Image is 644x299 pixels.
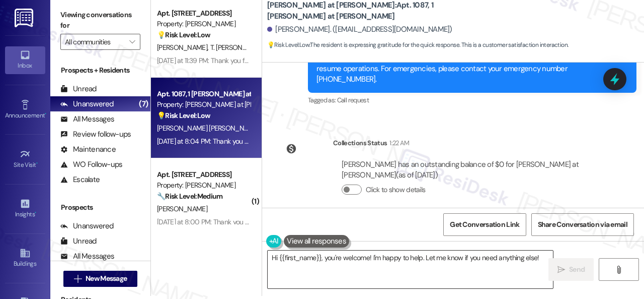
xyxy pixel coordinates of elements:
[538,219,627,230] span: Share Conversation via email
[5,245,45,272] a: Buildings
[60,251,114,262] div: All Messages
[60,129,131,140] div: Review follow-ups
[157,180,250,191] div: Property: [PERSON_NAME]
[60,174,100,185] div: Escalate
[157,169,250,180] div: Apt. [STREET_ADDRESS]
[157,204,207,213] span: [PERSON_NAME]
[60,221,114,231] div: Unanswered
[548,258,594,281] button: Send
[333,138,387,148] div: Collections Status
[63,271,138,287] button: New Message
[557,266,565,274] i: 
[157,43,210,52] span: [PERSON_NAME]
[129,38,135,46] i: 
[60,99,114,109] div: Unanswered
[15,9,35,27] img: ResiDesk Logo
[60,114,114,125] div: All Messages
[45,110,46,117] span: •
[569,264,585,275] span: Send
[157,19,250,29] div: Property: [PERSON_NAME]
[86,273,127,284] span: New Message
[50,202,150,213] div: Prospects
[157,8,250,19] div: Apt. [STREET_ADDRESS]
[36,160,38,167] span: •
[50,65,150,76] div: Prospects + Residents
[615,266,622,274] i: 
[136,96,150,112] div: (7)
[450,219,519,230] span: Get Conversation Link
[60,144,116,155] div: Maintenance
[157,89,250,99] div: Apt. 1087, 1 [PERSON_NAME] at [PERSON_NAME]
[35,209,36,216] span: •
[60,7,140,34] label: Viewing conversations for
[157,124,259,133] span: [PERSON_NAME] [PERSON_NAME]
[5,146,45,173] a: Site Visit •
[531,213,634,236] button: Share Conversation via email
[210,43,269,52] span: T. [PERSON_NAME]
[387,138,409,148] div: 1:22 AM
[5,195,45,222] a: Insights •
[308,93,636,107] div: Tagged as:
[443,213,526,236] button: Get Conversation Link
[267,41,309,49] strong: 💡 Risk Level: Low
[60,84,97,94] div: Unread
[74,275,82,283] i: 
[157,192,222,201] strong: 🔧 Risk Level: Medium
[65,34,124,50] input: All communities
[267,40,568,50] span: : The resident is expressing gratitude for the quick response. This is a customer satisfaction in...
[337,96,369,104] span: Call request
[157,99,250,110] div: Property: [PERSON_NAME] at [PERSON_NAME]
[5,46,45,74] a: Inbox
[342,159,597,181] div: [PERSON_NAME] has an outstanding balance of $0 for [PERSON_NAME] at [PERSON_NAME] (as of [DATE])
[157,30,210,39] strong: 💡 Risk Level: Low
[60,159,122,170] div: WO Follow-ups
[267,24,452,35] div: [PERSON_NAME]. ([EMAIL_ADDRESS][DOMAIN_NAME])
[268,251,553,288] textarea: Hi {{first_name}}, you're welcome! I'm happy to help. Let me know if you need anything else!
[366,185,425,195] label: Click to show details
[60,236,97,247] div: Unread
[157,111,210,120] strong: 💡 Risk Level: Low
[316,52,620,85] div: Thank you for your message. Our offices are currently closed, but we will contact you when we res...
